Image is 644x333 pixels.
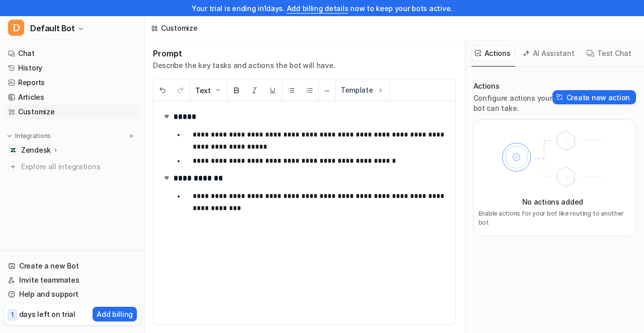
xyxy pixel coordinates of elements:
img: menu_add.svg [128,132,135,140]
a: Help and support [4,287,140,301]
img: Bold [232,86,240,94]
img: Template [376,86,384,94]
button: Ordered List [300,80,318,101]
p: No actions added [522,196,584,207]
img: Ordered List [305,86,313,94]
p: Enable actions for your bot like routing to another bot [478,209,627,227]
img: explore all integrations [8,162,18,172]
button: AI Assistant [519,45,579,61]
button: Underline [264,80,282,101]
button: Italic [246,80,264,101]
img: expand-arrow.svg [162,173,172,183]
img: Redo [177,86,185,94]
p: Zendesk [21,145,51,155]
a: Chat [4,46,140,60]
button: Test Chat [583,45,635,61]
span: D [8,20,24,36]
span: Default Bot [30,21,75,35]
button: Redo [172,80,190,101]
img: Italic [251,86,259,94]
button: Unordered List [282,80,300,101]
h1: Prompt [153,48,335,58]
p: 1 [11,310,14,319]
p: Add billing [97,309,133,319]
div: Customize [161,23,197,33]
a: Create a new Bot [4,259,140,273]
button: Bold [227,80,246,101]
span: Explore all integrations [21,159,136,175]
a: Articles [4,90,140,104]
button: Template [336,79,389,101]
button: Create new action [552,90,636,104]
img: Unordered List [287,86,295,94]
button: Text [190,80,227,101]
button: Integrations [4,131,54,141]
img: expand-arrow.svg [162,111,172,121]
img: Zendesk [10,147,16,153]
img: expand menu [6,132,13,140]
button: Actions [471,45,515,61]
a: Reports [4,76,140,90]
a: Invite teammates [4,273,140,287]
img: Create action [556,94,563,101]
button: Undo [153,80,172,101]
button: Add billing [93,307,137,321]
a: Explore all integrations [4,160,140,174]
img: Undo [158,86,167,94]
p: Integrations [15,132,51,140]
a: Add billing details [287,4,349,13]
img: Dropdown Down Arrow [214,86,222,94]
a: Customize [4,105,140,119]
p: Actions [473,81,552,91]
img: Underline [269,86,277,94]
button: ─ [319,80,335,101]
a: History [4,61,140,75]
p: Configure actions your bot can take. [473,93,552,113]
p: days left on trial [19,309,75,319]
p: Describe the key tasks and actions the bot will have. [153,60,335,71]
